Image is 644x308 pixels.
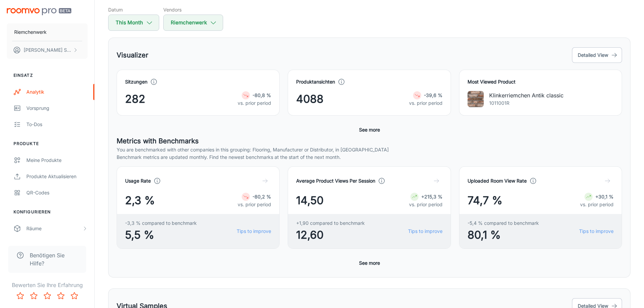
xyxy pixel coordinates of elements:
div: To-dos [26,121,88,128]
h5: Metrics with Benchmarks [117,136,622,146]
p: Benchmark metrics are updated monthly. Find the newest benchmarks at the start of the next month. [117,153,622,161]
p: Riemchenwerk [14,28,47,36]
button: See more [356,124,383,136]
div: Analytik [26,88,88,96]
span: 282 [125,91,145,107]
h5: Vendors [163,6,223,13]
p: Klinkerriemchen Antik classic [489,91,564,99]
span: -3,3 % compared to benchmark [125,219,197,227]
strong: -39,6 % [424,92,443,98]
h4: Sitzungen [125,78,147,86]
p: vs. prior period [580,201,614,208]
button: Rate 1 star [14,289,27,303]
div: Produkte aktualisieren [26,173,88,180]
span: +1,90 compared to benchmark [296,219,365,227]
button: Rate 4 star [54,289,68,303]
div: Räume [26,225,82,232]
span: 80,1 % [468,227,539,243]
a: Tips to improve [579,228,614,235]
button: Riemchenwerk [163,15,223,31]
div: Vorsprung [26,104,88,112]
strong: -80,8 % [253,92,271,98]
span: -5,4 % compared to benchmark [468,219,539,227]
p: vs. prior period [409,201,443,208]
button: See more [356,257,383,269]
span: 2,3 % [125,192,155,209]
button: Detailed View [572,47,622,63]
div: Meine Produkte [26,157,88,164]
button: Riemchenwerk [7,23,88,41]
button: [PERSON_NAME] Soller [7,41,88,59]
div: QR-Codes [26,189,88,196]
h5: Datum [108,6,159,13]
a: Tips to improve [408,228,443,235]
p: You are benchmarked with other companies in this grouping: Flooring, Manufacturer or Distributor,... [117,146,622,153]
p: vs. prior period [238,99,271,107]
strong: -80,2 % [253,194,271,199]
a: Tips to improve [237,228,271,235]
h4: Uploaded Room View Rate [468,177,527,185]
p: 1011001R [489,99,564,107]
strong: +30,1 % [595,194,614,199]
p: vs. prior period [409,99,443,107]
p: Bewerten Sie Ihre Erfahrung [5,281,89,289]
img: Roomvo PRO Beta [7,8,71,15]
span: Benötigen Sie Hilfe? [30,251,78,267]
h5: Visualizer [117,50,148,60]
span: 12,60 [296,227,365,243]
span: 14,50 [296,192,324,209]
img: Klinkerriemchen Antik classic [468,91,484,107]
h4: Usage Rate [125,177,151,185]
span: 5,5 % [125,227,197,243]
h4: Average Product Views Per Session [296,177,375,185]
button: Rate 2 star [27,289,41,303]
p: [PERSON_NAME] Soller [24,46,71,54]
h4: Produktansichten [296,78,335,86]
h4: Most Viewed Product [468,78,614,86]
button: Rate 3 star [41,289,54,303]
span: 74,7 % [468,192,502,209]
button: Rate 5 star [68,289,81,303]
span: 4088 [296,91,324,107]
p: vs. prior period [238,201,271,208]
button: This Month [108,15,159,31]
strong: +215,3 % [421,194,443,199]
